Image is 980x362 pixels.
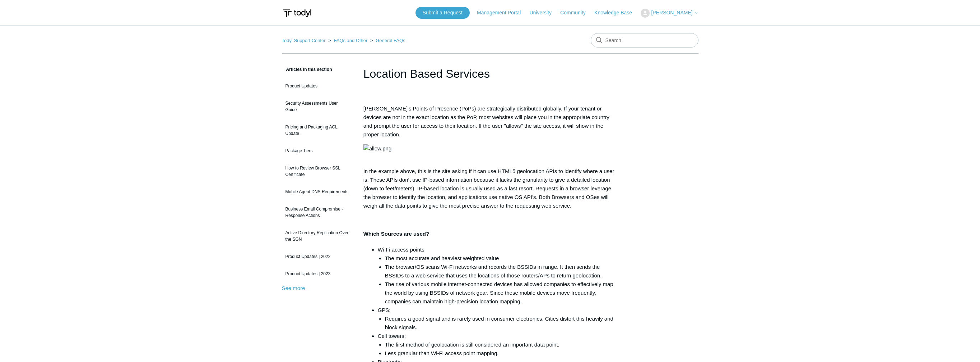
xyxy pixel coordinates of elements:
[378,245,617,254] li: Wi-Fi access points
[363,144,392,153] img: allow.png
[334,38,367,43] a: FAQs and Other
[282,6,312,20] img: Todyl Support Center Help Center home page
[594,9,639,17] a: Knowledge Base
[282,226,353,246] a: Active Directory Replication Over the SGN
[282,67,332,72] span: Articles in this section
[378,306,617,315] li: GPS:
[477,9,528,17] a: Management Portal
[282,79,353,93] a: Product Updates
[282,185,353,199] a: Mobile Agent DNS Requirements
[363,231,429,237] strong: Which Sources are used?
[282,38,326,43] a: Todyl Support Center
[282,285,305,291] a: See more
[385,254,617,263] li: The most accurate and heaviest weighted value
[327,38,369,43] li: FAQs and Other
[363,104,617,139] p: [PERSON_NAME]'s Points of Presence (PoPs) are strategically distributed globally. If your tenant ...
[378,332,617,340] li: Cell towers:
[560,9,593,17] a: Community
[529,9,558,17] a: University
[282,267,353,281] a: Product Updates | 2023
[363,65,617,82] h1: Location Based Services
[282,250,353,263] a: Product Updates | 2022
[369,38,405,43] li: General FAQs
[282,38,327,43] li: Todyl Support Center
[282,202,353,222] a: Business Email Compromise - Response Actions
[363,167,617,210] p: In the example above, this is the site asking if it can use HTML5 geolocation APIs to identify wh...
[376,38,405,43] a: General FAQs
[651,10,692,15] span: [PERSON_NAME]
[591,33,698,47] input: Search
[282,161,353,181] a: How to Review Browser SSL Certificate
[641,9,698,18] button: [PERSON_NAME]
[282,120,353,140] a: Pricing and Packaging ACL Update
[282,96,353,117] a: Security Assessments User Guide
[385,340,617,349] li: The first method of geolocation is still considered an important data point.
[385,280,617,306] li: The rise of various mobile internet-connected devices has allowed companies to effectively map th...
[415,7,470,19] a: Submit a Request
[282,144,353,158] a: Package Tiers
[385,263,617,280] li: The browser/OS scans Wi-Fi networks and records the BSSIDs in range. It then sends the BSSIDs to ...
[385,315,617,332] li: Requires a good signal and is rarely used in consumer electronics. Cities distort this heavily an...
[385,349,617,358] li: Less granular than Wi-Fi access point mapping.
